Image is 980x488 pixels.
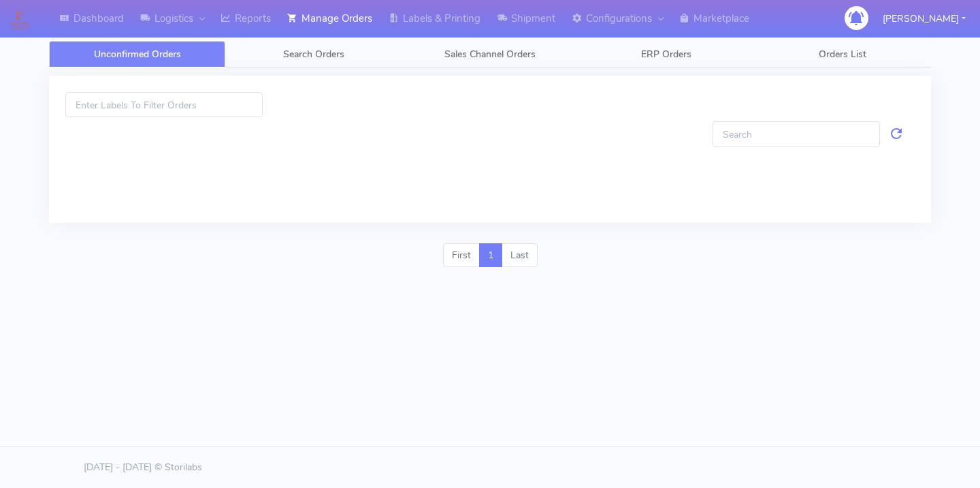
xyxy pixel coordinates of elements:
[479,243,502,268] a: 1
[65,92,263,117] input: Enter Labels To Filter Orders
[283,48,344,61] span: Search Orders
[641,48,691,61] span: ERP Orders
[713,121,880,147] input: Search
[94,48,181,61] span: Unconfirmed Orders
[444,48,536,61] span: Sales Channel Orders
[819,48,866,61] span: Orders List
[49,41,931,67] ul: Tabs
[872,5,976,33] button: [PERSON_NAME]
